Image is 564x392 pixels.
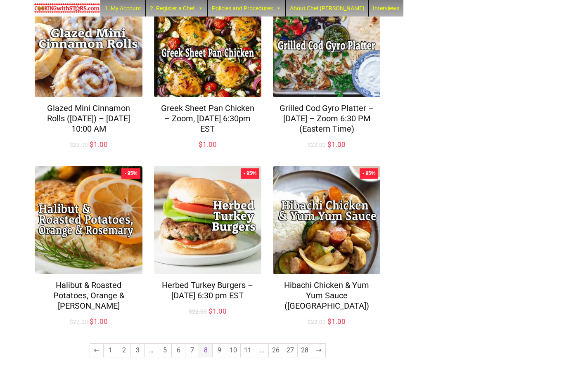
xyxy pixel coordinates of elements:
[308,319,326,325] bdi: 22.00
[124,170,137,177] span: - 95%
[70,319,73,325] span: $
[308,142,311,148] span: $
[209,307,227,315] bdi: 1.00
[189,308,192,315] span: $
[70,319,88,325] bdi: 22.00
[327,317,332,326] span: $
[244,170,256,177] span: - 95%
[273,166,380,274] img: Hibachi Chicken & Yum Yum Sauce (Japan)
[312,344,325,357] a: →
[47,103,130,134] a: Glazed Mini Cinnamon Rolls ([DATE]) – [DATE] 10:00 AM
[117,344,130,357] a: Page 2
[199,140,217,149] bdi: 1.00
[90,140,108,149] bdi: 1.00
[90,344,103,357] a: ←
[35,166,142,274] img: Halibut & Roasted Potatoes, Orange & Rosemary
[145,344,158,357] span: …
[70,142,88,148] bdi: 22.00
[53,280,124,311] a: Halibut & Roasted Potatoes, Orange & [PERSON_NAME]
[34,3,100,13] img: Chef Paula's Cooking With Stars
[162,280,253,300] a: Herbed Turkey Burgers – [DATE] 6:30 pm EST
[104,344,117,357] a: Page 1
[70,142,73,148] span: $
[327,317,346,326] bdi: 1.00
[90,317,94,326] span: $
[308,319,311,325] span: $
[363,170,375,177] span: - 95%
[161,103,254,134] a: Greek Sheet Pan Chicken – Zoom, [DATE] 6:30pm EST
[241,344,255,357] a: Page 11
[158,344,171,357] a: Page 5
[213,344,226,357] a: Page 9
[154,166,261,274] img: Herbed Turkey Burgers – April 25, 2022 at 6:30 pm EST
[280,103,374,134] a: Grilled Cod Gyro Platter – [DATE] – Zoom 6:30 PM (Eastern Time)
[34,343,381,371] nav: Product Pagination
[283,344,297,357] a: Page 27
[189,308,207,315] bdi: 22.00
[172,344,185,357] a: Page 6
[90,317,108,326] bdi: 1.00
[298,344,312,357] a: Page 28
[199,344,212,357] span: Page 8
[255,344,268,357] span: …
[327,140,346,149] bdi: 1.00
[199,140,203,149] span: $
[131,344,144,357] a: Page 3
[327,140,332,149] span: $
[185,344,199,357] a: Page 7
[284,280,369,311] a: Hibachi Chicken & Yum Yum Sauce ([GEOGRAPHIC_DATA])
[269,344,283,357] a: Page 26
[226,344,240,357] a: Page 10
[90,140,94,149] span: $
[209,307,213,315] span: $
[308,142,326,148] bdi: 22.00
